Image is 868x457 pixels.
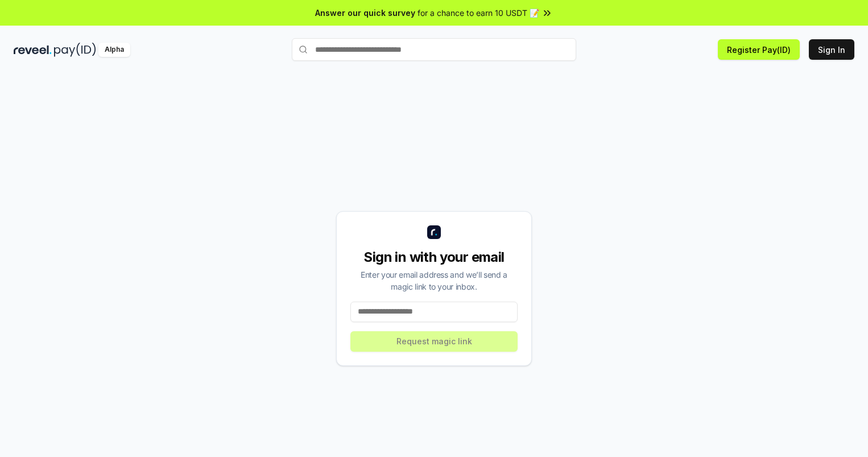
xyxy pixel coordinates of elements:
img: pay_id [54,43,96,57]
div: Enter your email address and we’ll send a magic link to your inbox. [350,269,518,293]
button: Sign In [809,39,854,60]
div: Sign in with your email [350,248,518,266]
span: for a chance to earn 10 USDT 📝 [418,7,539,19]
div: Alpha [98,43,130,57]
span: Answer our quick survey [315,7,415,19]
img: logo_small [427,225,441,239]
img: reveel_dark [14,43,52,57]
button: Register Pay(ID) [718,39,800,60]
